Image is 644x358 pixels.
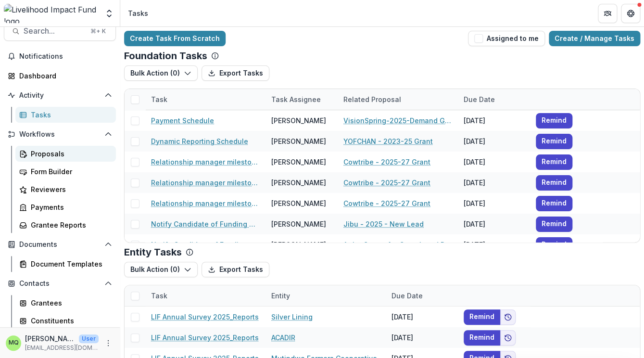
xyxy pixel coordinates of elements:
img: Livelihood Impact Fund logo [4,4,99,23]
a: Document Templates [15,256,116,272]
button: Add to friends [500,330,516,345]
a: Tasks [15,107,116,123]
a: Form Builder [15,164,116,179]
button: Export Tasks [202,65,269,81]
nav: breadcrumb [124,6,152,20]
a: Create Task From Scratch [124,31,226,46]
div: Task [145,285,265,306]
div: Form Builder [31,166,108,177]
div: Task Assignee [265,94,327,104]
div: Entity [265,285,386,306]
span: Notifications [19,52,112,61]
div: Task Assignee [265,89,338,110]
div: [DATE] [458,172,530,193]
button: Open Workflows [4,127,116,142]
div: Due Date [458,94,501,104]
div: [DATE] [458,214,530,234]
div: [DATE] [458,234,530,255]
a: Artha Centre for Growth and Prosperity [343,240,452,250]
div: Entity [265,291,296,301]
div: Grantee Reports [31,220,108,230]
div: Dashboard [19,71,108,81]
a: Cowtribe - 2025-27 Grant [343,178,430,188]
a: Reviewers [15,181,116,197]
div: [DATE] [458,131,530,152]
a: Cowtribe - 2025-27 Grant [343,198,430,208]
a: Jibu - 2025 - New Lead [343,219,424,229]
div: Maica Quitain [9,340,19,346]
button: Get Help [621,4,640,23]
div: ⌘ + K [88,26,108,37]
button: Remind [536,154,572,170]
button: Open Documents [4,237,116,252]
div: Payments [31,202,108,212]
div: Task [145,94,173,104]
div: [PERSON_NAME] [271,115,326,126]
a: Relationship manager milestone review [151,198,260,208]
div: [PERSON_NAME] [271,157,326,167]
div: Task [145,89,265,110]
a: Relationship manager milestone review [151,178,260,188]
a: VisionSpring-2025-Demand Generation Proposal [343,115,452,126]
div: Document Templates [31,259,108,269]
div: Related Proposal [338,89,458,110]
span: Workflows [19,130,101,139]
a: Grantee Reports [15,217,116,233]
div: Due Date [458,89,530,110]
span: Search... [24,26,85,36]
span: Contacts [19,280,101,288]
a: Create / Manage Tasks [549,31,640,46]
div: Due Date [386,291,429,301]
a: Dynamic Reporting Schedule [151,136,248,146]
button: Bulk Action (0) [124,262,198,277]
div: [DATE] [386,307,458,327]
a: ACADIR [271,332,295,343]
a: Silver Lining [271,312,313,322]
div: Constituents [31,316,108,326]
button: Remind [536,217,572,232]
a: Proposals [15,146,116,162]
a: YOFCHAN - 2023-25 Grant [343,136,433,146]
a: Notify Candidate of Funding Decline [151,240,260,250]
div: [PERSON_NAME] [271,219,326,229]
button: Search... [4,22,116,41]
a: LIF Annual Survey 2025_Reports [151,332,259,343]
div: [PERSON_NAME] [271,136,326,146]
p: Entity Tasks [124,246,182,258]
button: Assigned to me [468,31,545,46]
a: Constituents [15,313,116,329]
div: Grantees [31,298,108,308]
button: More [102,337,114,349]
button: Open entity switcher [102,4,116,23]
p: [PERSON_NAME] [25,333,75,344]
div: [DATE] [386,327,458,348]
div: [PERSON_NAME] [271,240,326,250]
button: Notifications [4,49,116,64]
button: Add to friends [500,309,516,325]
button: Remind [536,196,572,211]
a: Cowtribe - 2025-27 Grant [343,157,430,167]
div: Tasks [31,110,108,120]
div: [DATE] [458,152,530,172]
div: [DATE] [458,110,530,131]
button: Open Contacts [4,276,116,291]
p: [EMAIL_ADDRESS][DOMAIN_NAME] [25,344,99,352]
a: Grantees [15,295,116,311]
button: Partners [598,4,617,23]
a: Payments [15,199,116,215]
button: Remind [536,113,572,128]
div: Tasks [128,8,148,18]
div: Task [145,291,173,301]
button: Bulk Action (0) [124,65,198,81]
div: Due Date [386,285,458,306]
div: [PERSON_NAME] [271,198,326,208]
p: User [79,334,99,343]
div: Proposals [31,149,108,159]
button: Remind [464,330,500,345]
a: Dashboard [4,68,116,84]
div: [DATE] [458,193,530,214]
